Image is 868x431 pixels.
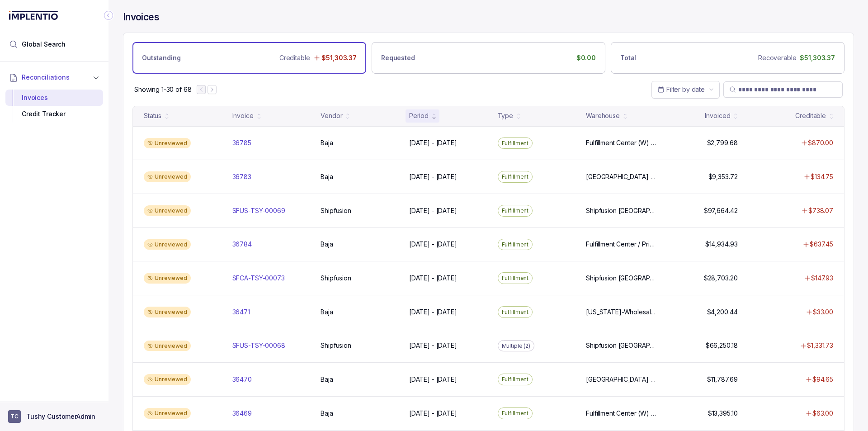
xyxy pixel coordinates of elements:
[8,410,100,423] button: User initialsTushy CustomerAdmin
[232,375,252,384] p: 36470
[409,308,457,317] p: [DATE] - [DATE]
[409,240,457,249] p: [DATE] - [DATE]
[409,138,457,147] p: [DATE] - [DATE]
[810,240,833,249] p: $637.45
[22,40,66,49] span: Global Search
[586,172,656,181] p: [GEOGRAPHIC_DATA] [GEOGRAPHIC_DATA] / [US_STATE]
[321,341,351,350] p: Shipfusion
[208,85,217,94] button: Next Page
[103,10,114,21] div: Collapse Icon
[409,341,457,350] p: [DATE] - [DATE]
[498,111,513,120] div: Type
[708,409,738,418] p: $13,395.10
[232,111,254,120] div: Invoice
[409,274,457,283] p: [DATE] - [DATE]
[321,240,333,249] p: Baja
[409,111,429,120] div: Period
[708,172,738,181] p: $9,353.72
[321,409,333,418] p: Baja
[586,341,656,350] p: Shipfusion [GEOGRAPHIC_DATA], Shipfusion [GEOGRAPHIC_DATA]
[134,85,191,94] div: Remaining page entries
[502,206,529,215] p: Fulfillment
[502,341,531,350] p: Multiple (2)
[144,341,191,351] div: Unreviewed
[134,85,191,94] p: Showing 1-30 of 68
[813,308,833,317] p: $33.00
[586,240,656,249] p: Fulfillment Center / Primary
[706,341,738,350] p: $66,250.18
[123,11,159,24] h4: Invoices
[409,409,457,418] p: [DATE] - [DATE]
[232,138,251,147] p: 36785
[321,274,351,283] p: Shipfusion
[808,138,833,147] p: $870.00
[707,138,738,147] p: $2,799.68
[795,111,826,120] div: Creditable
[758,53,796,62] p: Recoverable
[321,172,333,181] p: Baja
[651,81,720,98] button: Date Range Picker
[704,274,738,283] p: $28,703.20
[666,85,705,93] span: Filter by date
[321,308,333,317] p: Baja
[657,85,705,94] search: Date Range Picker
[502,172,529,181] p: Fulfillment
[586,274,656,283] p: Shipfusion [GEOGRAPHIC_DATA]
[144,205,191,216] div: Unreviewed
[144,374,191,385] div: Unreviewed
[812,409,833,418] p: $63.00
[707,308,738,317] p: $4,200.44
[232,206,285,215] p: SFUS-TSY-00069
[586,206,656,215] p: Shipfusion [GEOGRAPHIC_DATA], Shipfusion [GEOGRAPHIC_DATA]
[502,240,529,249] p: Fulfillment
[232,308,250,317] p: 36471
[232,409,252,418] p: 36469
[586,308,656,317] p: [US_STATE]-Wholesale / [US_STATE]-Wholesale
[409,375,457,384] p: [DATE] - [DATE]
[812,375,833,384] p: $94.65
[232,341,285,350] p: SFUS-TSY-00068
[5,88,103,124] div: Reconciliations
[321,138,333,147] p: Baja
[13,106,96,122] div: Credit Tracker
[704,206,738,215] p: $97,664.42
[502,409,529,418] p: Fulfillment
[232,172,251,181] p: 36783
[144,171,191,182] div: Unreviewed
[232,240,252,249] p: 36784
[502,375,529,384] p: Fulfillment
[321,111,342,120] div: Vendor
[586,409,656,418] p: Fulfillment Center (W) / Wholesale, Fulfillment Center / Primary
[144,111,161,120] div: Status
[321,53,357,62] p: $51,303.37
[321,206,351,215] p: Shipfusion
[144,307,191,317] div: Unreviewed
[13,90,96,106] div: Invoices
[808,206,833,215] p: $738.07
[707,375,738,384] p: $11,787.69
[144,239,191,250] div: Unreviewed
[811,274,833,283] p: $147.93
[409,206,457,215] p: [DATE] - [DATE]
[26,412,95,421] p: Tushy CustomerAdmin
[232,274,285,283] p: SFCA-TSY-00073
[22,73,70,82] span: Reconciliations
[586,111,620,120] div: Warehouse
[279,53,310,62] p: Creditable
[381,53,415,62] p: Requested
[576,53,596,62] p: $0.00
[144,408,191,419] div: Unreviewed
[807,341,833,350] p: $1,331.73
[144,273,191,284] div: Unreviewed
[321,375,333,384] p: Baja
[502,308,529,317] p: Fulfillment
[144,138,191,149] div: Unreviewed
[811,172,833,181] p: $134.75
[409,172,457,181] p: [DATE] - [DATE]
[5,67,103,87] button: Reconciliations
[586,138,656,147] p: Fulfillment Center (W) / Wholesale, Fulfillment Center / Primary
[502,274,529,283] p: Fulfillment
[705,111,730,120] div: Invoiced
[620,53,636,62] p: Total
[705,240,738,249] p: $14,934.93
